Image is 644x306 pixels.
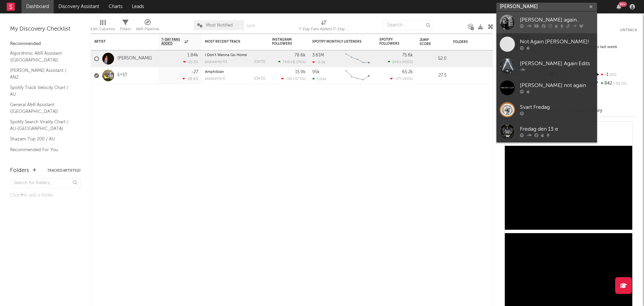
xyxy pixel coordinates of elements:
button: Tracked Artists(2) [47,169,80,172]
div: 15.9k [295,70,306,74]
span: 7-Day Fans Added [161,38,183,46]
div: Spotify Monthly Listeners [312,40,363,44]
div: A&R Pipeline [136,25,159,33]
div: 99 + [619,2,627,7]
div: Most Recent Track [205,40,255,44]
div: -27 [192,70,198,74]
div: 7-Day Fans Added (7-Day Fans Added) [299,17,349,36]
div: Folders [10,167,29,175]
div: Filters [120,17,131,36]
div: Jump Score [420,38,436,46]
div: [PERSON_NAME] Again Edits [520,60,594,68]
a: E^ST [117,73,127,78]
svg: Chart title [342,67,373,84]
a: Spotify Track Velocity Chart / AU [10,84,74,98]
div: 52.0 [420,55,446,63]
div: 65.2k [402,70,413,74]
div: Svart Fredag [520,103,594,112]
div: Edit Columns [91,25,115,33]
div: -1 [593,71,637,79]
span: -10 [285,77,291,81]
div: ( ) [278,60,306,64]
div: [DATE] [254,60,265,64]
div: 1.84k [187,53,198,57]
div: 3.04k [312,77,326,81]
div: 3.61M [312,53,324,57]
span: 744 [282,60,289,64]
a: [PERSON_NAME] Again Edits [496,55,597,77]
span: 144 [392,60,398,64]
div: 75.6k [402,53,413,57]
div: Fredag den 13:e [520,125,594,133]
span: +37.5 % [292,77,305,81]
span: Most Notified [206,23,233,28]
div: 842 [593,79,637,88]
span: 0 % [608,73,616,77]
input: Search... [383,20,434,30]
div: popularity: 0 [205,77,225,81]
span: +900 % [399,60,412,64]
div: Click to add a folder. [10,191,80,200]
div: [DATE] [254,77,265,81]
a: Svart Fredag [496,99,597,121]
div: Instagram Followers [272,38,296,46]
button: Save [247,24,255,28]
div: -10.5 % [183,60,198,64]
input: Search for artists [496,3,597,11]
a: Fredag den 13:e [496,121,597,142]
a: [PERSON_NAME] not again [496,77,597,99]
div: [PERSON_NAME] not again [520,82,594,90]
div: -28.6 % [182,77,198,81]
a: [PERSON_NAME] again.. [496,11,597,33]
div: 7-Day Fans Added (7-Day Fans Added) [299,25,349,33]
div: Recommended [10,40,80,48]
div: Artist [94,40,145,44]
div: -5.2k [312,60,325,64]
div: A&R Pipeline [136,17,159,36]
a: Spotify Search Virality Chart / AU-[GEOGRAPHIC_DATA] [10,118,74,132]
span: +8.17k % [290,60,305,64]
a: Shazam Top 200 / AU [10,135,74,143]
div: popularity: 43 [205,60,227,64]
span: -240 % [401,77,412,81]
a: Not Again [PERSON_NAME]! [496,33,597,55]
span: -17 [394,77,400,81]
a: Algorithmic A&R Assistant ([GEOGRAPHIC_DATA]) [10,50,74,63]
div: I Don't Wanna Go Home [205,53,265,57]
a: I Don't Wanna Go Home [205,53,247,57]
div: 27.5 [420,72,446,80]
input: Search for folders... [10,178,80,188]
a: Amphibian [205,70,224,74]
button: 99+ [616,4,621,9]
div: 78.6k [294,53,306,57]
div: Edit Columns [91,17,115,36]
div: ( ) [388,60,413,64]
span: -59.1 % [612,82,627,86]
a: [PERSON_NAME] Assistant / ANZ [10,67,74,81]
div: Folders [453,40,503,44]
div: My Discovery Checklist [10,25,80,33]
div: Amphibian [205,70,265,74]
div: 95k [312,70,320,74]
div: [PERSON_NAME] again.. [520,16,594,24]
a: Recommended For You [10,146,74,154]
div: Not Again [PERSON_NAME]! [520,38,594,46]
div: ( ) [390,77,413,81]
div: Spotify Followers [379,38,403,46]
a: [PERSON_NAME] [117,56,152,61]
div: ( ) [281,77,306,81]
a: General A&R Assistant ([GEOGRAPHIC_DATA]) [10,101,74,115]
div: Filters [120,25,131,33]
button: Untrack [620,27,637,34]
svg: Chart title [342,50,373,67]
